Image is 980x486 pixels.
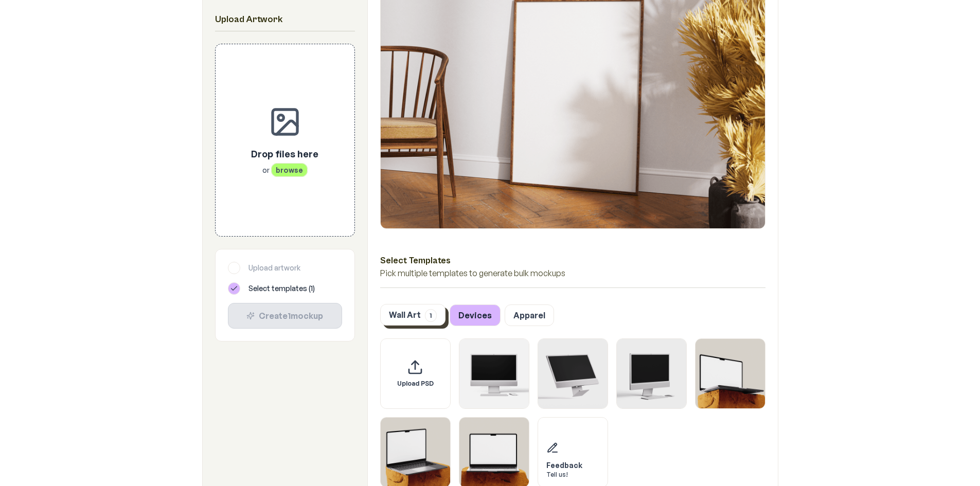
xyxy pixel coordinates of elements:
span: 1 [425,309,437,322]
div: Select template iMac Mockup 3 [616,338,687,409]
img: MacBook Mockup 1 [696,339,765,408]
div: Upload custom PSD template [380,338,451,409]
img: iMac Mockup 1 [459,339,529,408]
p: or [251,165,318,175]
div: Feedback [546,460,582,471]
span: Select templates ( 1 ) [248,283,315,294]
div: Select template MacBook Mockup 1 [695,338,765,409]
img: iMac Mockup 3 [617,339,686,408]
div: Tell us! [546,471,582,479]
div: Select template iMac Mockup 1 [459,338,529,409]
p: Pick multiple templates to generate bulk mockups [380,267,765,279]
h3: Select Templates [380,254,765,267]
p: Drop files here [251,147,318,161]
div: Create 1 mockup [237,310,333,322]
img: iMac Mockup 2 [538,339,608,408]
button: Devices [450,304,501,326]
h2: Upload Artwork [215,12,355,27]
button: Create1mockup [228,303,342,329]
span: Upload PSD [397,380,434,388]
button: Wall Art1 [380,304,446,326]
button: Apparel [505,304,554,326]
div: Select template iMac Mockup 2 [538,338,608,409]
span: browse [271,163,308,177]
span: Upload artwork [248,263,300,273]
